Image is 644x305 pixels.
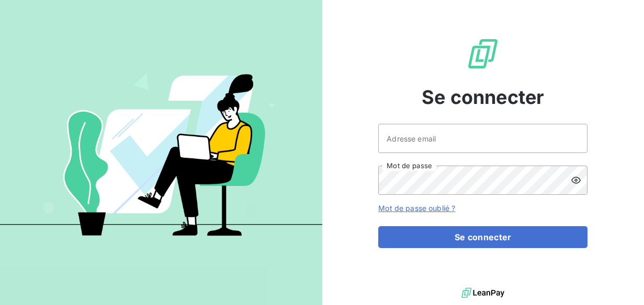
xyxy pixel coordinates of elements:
a: Mot de passe oublié ? [378,204,455,213]
input: placeholder [378,124,587,153]
button: Se connecter [378,226,587,248]
img: logo [461,285,504,301]
span: Se connecter [422,83,544,111]
img: Logo LeanPay [466,37,500,71]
